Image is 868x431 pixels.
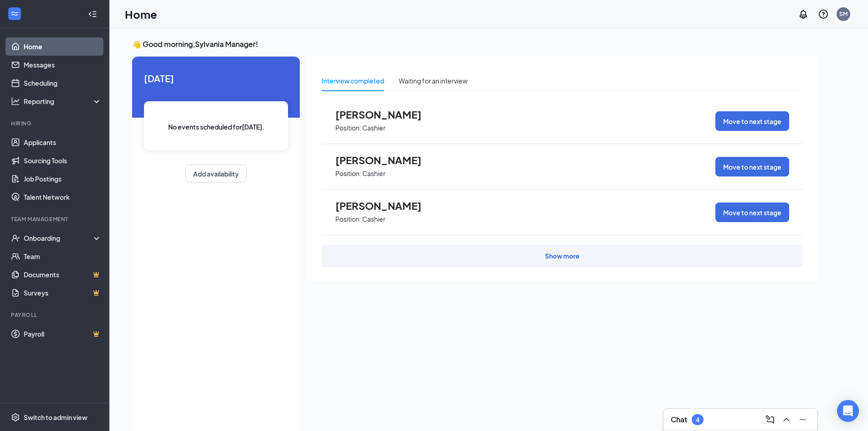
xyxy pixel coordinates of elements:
div: Waiting for an interview [399,76,467,86]
button: Minimize [796,412,810,427]
button: Move to next stage [715,111,789,131]
button: Move to next stage [715,203,789,222]
div: Switch to admin view [24,413,87,422]
div: SM [839,10,847,18]
p: Position: [335,124,361,132]
a: PayrollCrown [24,325,102,343]
a: Sourcing Tools [24,151,102,170]
svg: Analysis [11,97,20,106]
svg: Notifications [798,9,809,20]
div: Payroll [11,311,100,319]
button: ComposeMessage [763,412,777,427]
div: Open Intercom Messenger [837,400,859,422]
a: Home [24,37,102,56]
span: [PERSON_NAME] [335,200,436,212]
a: SurveysCrown [24,284,102,302]
p: Cashier [362,169,385,178]
p: Cashier [362,124,385,132]
button: Move to next stage [715,157,789,177]
p: Cashier [362,215,385,223]
svg: Minimize [797,414,808,425]
svg: WorkstreamLogo [10,9,19,18]
a: Talent Network [24,188,102,206]
a: Applicants [24,133,102,151]
button: Add availability [185,165,247,183]
div: Interview completed [322,76,384,86]
h1: Home [125,6,157,22]
p: Position: [335,169,361,178]
a: Job Postings [24,170,102,188]
h3: Chat [671,415,687,425]
p: Position: [335,215,361,223]
a: DocumentsCrown [24,265,102,284]
span: [PERSON_NAME] [335,109,436,120]
svg: QuestionInfo [818,9,829,20]
div: Reporting [24,97,102,106]
a: Messages [24,56,102,74]
div: Team Management [11,215,100,223]
h3: 👋 Good morning, Sylvania Manager ! [132,39,817,49]
div: Hiring [11,119,100,127]
div: 4 [696,416,699,424]
div: Show more [545,251,580,260]
svg: UserCheck [11,234,20,243]
button: ChevronUp [779,412,794,427]
svg: ChevronUp [781,414,792,425]
span: No events scheduled for [DATE] . [168,122,264,132]
span: [PERSON_NAME] [335,154,436,166]
svg: Settings [11,413,20,422]
a: Scheduling [24,74,102,92]
div: Onboarding [24,234,94,243]
a: Team [24,247,102,265]
span: [DATE] [144,71,288,85]
svg: Collapse [88,10,97,19]
svg: ComposeMessage [765,414,776,425]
